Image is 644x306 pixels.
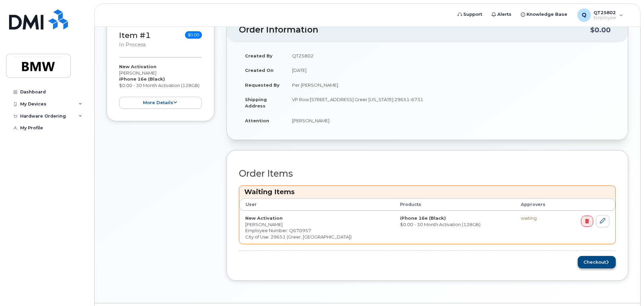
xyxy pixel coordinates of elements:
strong: Created By [245,53,273,58]
span: Alerts [497,11,511,18]
a: Item #1 [119,31,151,40]
strong: Attention [245,118,269,123]
div: $0.00 [590,24,611,36]
span: Employee Number: Q670957 [245,228,311,233]
span: Employee [594,15,616,20]
div: [PERSON_NAME] $0.00 - 30 Month Activation (128GB) [119,63,202,109]
strong: New Activation [119,64,156,69]
strong: Requested By [245,82,280,88]
strong: iPhone 16e (Black) [119,76,165,82]
strong: iPhone 16e (Black) [400,215,446,221]
span: Support [463,11,482,18]
div: QT25802 [573,8,628,22]
a: Support [453,8,487,21]
div: waiting [521,215,557,221]
strong: Created On [245,68,274,73]
a: Alerts [487,8,516,21]
span: Knowledge Base [527,11,567,18]
strong: New Activation [245,215,283,221]
h3: Waiting Items [244,187,610,196]
td: $0.00 - 30 Month Activation (128GB) [394,211,515,244]
small: in process [119,42,146,48]
td: VP Row [STREET_ADDRESS] Greer [US_STATE] 29651-6731 [286,92,616,113]
td: Per [PERSON_NAME] [286,78,616,92]
h2: Order Items [239,169,616,179]
th: Approvers [515,199,563,211]
td: [PERSON_NAME] City of Use: 29651 (Greer, [GEOGRAPHIC_DATA]) [239,211,394,244]
a: Knowledge Base [516,8,572,21]
th: User [239,199,394,211]
button: Checkout [578,256,616,268]
span: Q [582,11,586,19]
span: $0.00 [185,31,202,39]
span: QT25802 [594,10,616,15]
button: more details [119,97,202,109]
td: QT25802 [286,48,616,63]
td: [DATE] [286,63,616,78]
th: Products [394,199,515,211]
h2: Order Information [239,25,590,35]
strong: Shipping Address [245,97,267,108]
iframe: Messenger Launcher [615,277,639,301]
td: [PERSON_NAME] [286,113,616,128]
